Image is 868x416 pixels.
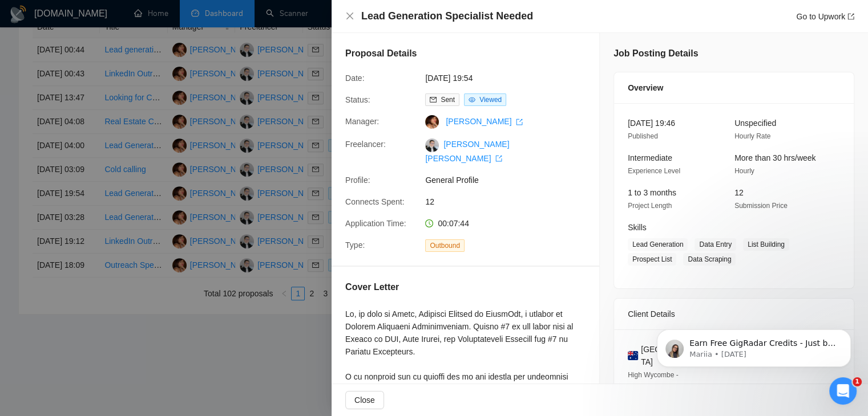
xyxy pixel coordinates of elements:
span: export [495,155,502,162]
span: Submission Price [734,202,788,210]
span: Application Time: [345,219,406,228]
h4: Lead Generation Specialist Needed [361,9,533,23]
span: Prospect List [628,253,676,266]
span: 12 [425,195,596,208]
span: Type: [345,240,365,250]
span: Experience Level [628,167,680,175]
span: Date: [345,74,364,83]
span: More than 30 hrs/week [734,153,815,162]
span: Manager: [345,117,379,126]
a: Go to Upworkexport [796,12,854,21]
div: Client Details [628,299,840,329]
p: Message from Mariia, sent 4w ago [50,44,197,54]
a: [PERSON_NAME] export [446,117,523,126]
span: Connects Spent: [345,197,405,206]
span: General Profile [425,174,596,186]
span: Data Scraping [683,253,736,266]
span: clock-circle [425,219,433,227]
span: close [345,11,354,21]
button: Close [345,11,354,21]
span: 1 [853,377,862,386]
span: Lead Generation [628,238,688,251]
span: [DATE] 19:46 [628,119,675,128]
span: 12 [734,188,744,197]
span: Overview [628,81,663,94]
span: eye [469,96,475,103]
h5: Cover Letter [345,280,399,294]
iframe: Intercom notifications message [640,305,868,385]
a: [PERSON_NAME] [PERSON_NAME] export [425,140,509,162]
span: Data Entry [695,238,736,251]
span: Earn Free GigRadar Credits - Just by Sharing Your Story! 💬 Want more credits for sending proposal... [50,33,197,314]
span: Freelancer: [345,140,386,149]
span: [DATE] 19:54 [425,72,596,84]
span: Skills [628,223,647,232]
span: Hourly [734,167,754,175]
span: Project Length [628,202,672,210]
span: mail [430,96,437,103]
span: export [847,13,854,20]
span: Hourly Rate [734,132,770,140]
img: 🇦🇺 [628,349,638,362]
span: Published [628,132,658,140]
span: export [516,119,523,125]
span: 1 to 3 months [628,188,676,197]
span: Status: [345,95,370,104]
span: 00:07:44 [438,219,469,228]
span: High Wycombe - [628,371,679,379]
span: Profile: [345,176,370,185]
span: Sent [441,96,455,104]
span: Intermediate [628,153,672,162]
button: Close [345,391,384,409]
iframe: Intercom live chat [829,377,857,405]
span: Viewed [479,96,502,104]
span: List Building [743,238,789,251]
img: c1AyKq6JICviXaEpkmdqJS9d0fu8cPtAjDADDsaqrL33dmlxerbgAEFrRdAYEnyeyq [425,138,439,152]
span: Outbound [425,239,465,252]
span: Close [354,394,375,406]
span: Unspecified [734,119,776,128]
h5: Proposal Details [345,47,417,60]
h5: Job Posting Details [613,47,698,60]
